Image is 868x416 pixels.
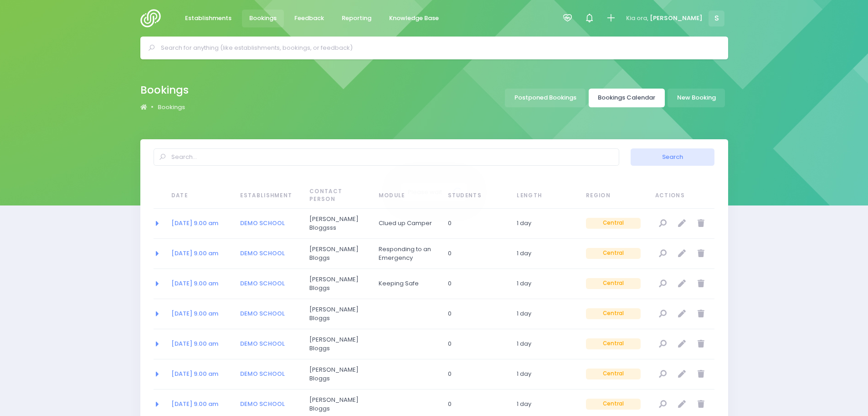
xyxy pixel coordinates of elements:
a: Feedback [287,10,332,27]
input: Search... [154,148,619,166]
span: Kia ora, [626,14,648,23]
a: Knowledge Base [382,10,447,27]
img: Logo [140,9,166,27]
a: Postponed Bookings [505,89,586,107]
a: New Booking [668,89,725,107]
span: Establishments [185,14,231,23]
span: Reporting [342,14,371,23]
a: Bookings [242,10,284,27]
a: Establishments [178,10,239,27]
span: [PERSON_NAME] [650,14,703,23]
a: Bookings [158,103,185,112]
span: Please wait... [401,183,453,201]
span: Knowledge Base [389,14,439,23]
a: Reporting [334,10,379,27]
input: Search for anything (like establishments, bookings, or feedback) [161,41,715,55]
h2: Bookings [140,84,189,96]
a: Bookings Calendar [589,89,665,107]
span: Bookings [249,14,277,23]
span: S [709,11,724,26]
button: Search [631,148,714,166]
span: Feedback [294,14,324,23]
